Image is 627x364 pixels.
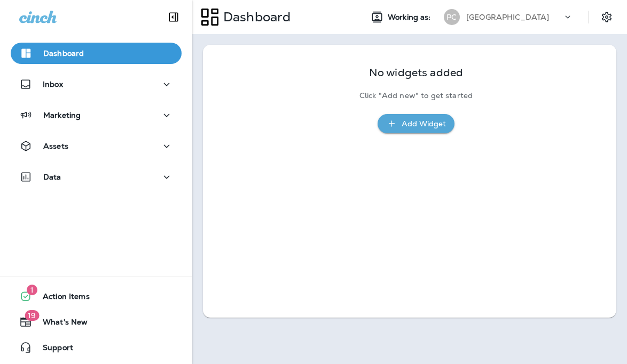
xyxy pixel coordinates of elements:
[43,49,84,58] p: Dashboard
[402,117,446,131] div: Add Widget
[43,111,81,119] p: Marketing
[11,337,182,358] button: Support
[11,135,182,157] button: Assets
[378,114,454,134] button: Add Widget
[43,80,63,88] p: Inbox
[359,91,473,100] p: Click "Add new" to get started
[597,7,616,27] button: Settings
[466,13,549,21] p: [GEOGRAPHIC_DATA]
[25,310,39,321] span: 19
[32,318,88,330] span: What's New
[11,166,182,188] button: Data
[11,286,182,307] button: 1Action Items
[11,311,182,333] button: 19What's New
[27,285,37,295] span: 1
[11,43,182,64] button: Dashboard
[11,74,182,95] button: Inbox
[32,343,73,356] span: Support
[219,9,291,25] p: Dashboard
[159,6,189,28] button: Collapse Sidebar
[369,68,463,77] p: No widgets added
[43,173,61,181] p: Data
[11,104,182,126] button: Marketing
[388,13,433,22] span: Working as:
[444,9,460,25] div: PC
[43,142,68,150] p: Assets
[32,292,90,305] span: Action Items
